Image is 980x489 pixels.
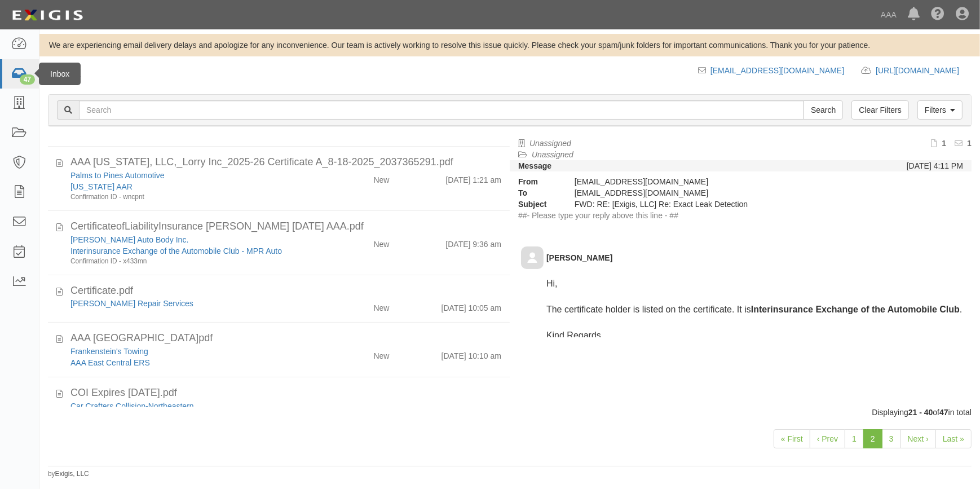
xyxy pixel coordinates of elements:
div: FWD: RE: [Exigis, LLC] Re: Exact Leak Detection [566,199,847,210]
div: We are experiencing email delivery delays and apologize for any inconvenience. Our team is active... [39,39,980,51]
div: Inbox [39,63,81,85]
a: Exigis, LLC [55,470,89,478]
a: Unassigned [529,139,571,148]
b: Interinsurance Exchange of the Automobile Club [751,305,960,314]
div: Confirmation ID - x433mn [70,257,315,266]
strong: From [510,176,566,187]
a: [PERSON_NAME] Repair Services [70,299,193,308]
a: 2 [863,429,882,448]
a: Car Crafters Collision-Northeastern [70,402,194,411]
input: Search [804,100,843,120]
div: Car Crafters Collision-Northeastern [70,400,315,412]
input: Search [79,100,804,120]
a: Clear Filters [851,100,908,120]
div: Fusco Repair Services [70,298,315,309]
div: New [373,170,389,186]
div: [DATE] 4:11 PM [907,160,963,171]
div: COI Expires 8-19-2026.pdf [70,386,501,400]
a: [EMAIL_ADDRESS][DOMAIN_NAME] [710,66,844,75]
b: 1 [942,139,946,148]
a: Frankenstein's Towing [70,347,148,356]
a: Next › [900,429,936,448]
div: 47 [20,74,35,85]
img: logo-5460c22ac91f19d4615b14bd174203de0afe785f0fc80cf4dbbc73dc1793850b.png [8,5,86,25]
div: [DATE] 10:28 am [442,400,501,416]
b: 21 - 40 [908,408,933,417]
div: [EMAIL_ADDRESS][DOMAIN_NAME] [566,176,847,187]
div: [DATE] 10:10 am [442,346,501,362]
div: AAA Texas, LLC,_Lorry Inc_2025-26 Certificate A_8-18-2025_2037365291.pdf [70,155,501,170]
i: Help Center - Complianz [931,8,944,21]
strong: To [510,187,566,199]
span: Kind Regards, [546,331,603,340]
a: Palms to Pines Automotive [70,171,165,180]
div: Palms to Pines Automotive [70,170,315,181]
b: [PERSON_NAME] [546,253,612,262]
a: Filters [917,100,963,120]
a: Last » [935,429,972,448]
div: Texas AAR [70,181,315,192]
span: ##- Please type your reply above this line - ## [518,211,678,220]
span: The certificate holder is listed on the certificate. It is . [546,305,962,314]
small: by [48,469,89,479]
div: AAA East Central ERS [70,357,315,368]
a: [URL][DOMAIN_NAME] [876,66,972,75]
div: CertificateofLiabilityInsurance Mascari 8-19-2025 AAA.pdf [70,219,501,234]
a: 1 [845,429,864,448]
div: New [373,346,389,362]
b: 1 [967,139,972,148]
div: [DATE] 1:21 am [445,170,501,186]
a: AAA [875,3,902,26]
a: Interinsurance Exchange of the Automobile Club - MPR Auto [70,246,282,255]
a: ‹ Prev [810,429,845,448]
div: New [373,298,389,314]
div: New [373,400,389,416]
span: Hi, [546,279,558,288]
img: default-avatar-80.png [521,246,544,269]
div: Frankenstein's Towing [70,346,315,357]
div: Displaying of in total [39,407,980,418]
div: AAA East Central.pdf [70,331,501,346]
a: Unassigned [532,150,573,159]
strong: Message [518,161,551,170]
div: [DATE] 9:36 am [445,234,501,250]
div: New [373,234,389,250]
div: Interinsurance Exchange of the Automobile Club - MPR Auto [70,245,315,257]
div: Mascari Auto Body Inc. [70,234,315,245]
b: 47 [939,408,948,417]
div: Confirmation ID - wncpnt [70,192,315,202]
a: « First [774,429,810,448]
div: inbox@ace.complianz.com [566,187,847,199]
a: AAA East Central ERS [70,358,150,367]
a: [US_STATE] AAR [70,182,133,191]
div: [DATE] 10:05 am [442,298,501,314]
a: 3 [882,429,901,448]
div: Certificate.pdf [70,284,501,298]
a: [PERSON_NAME] Auto Body Inc. [70,235,188,244]
strong: Subject [510,199,566,210]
